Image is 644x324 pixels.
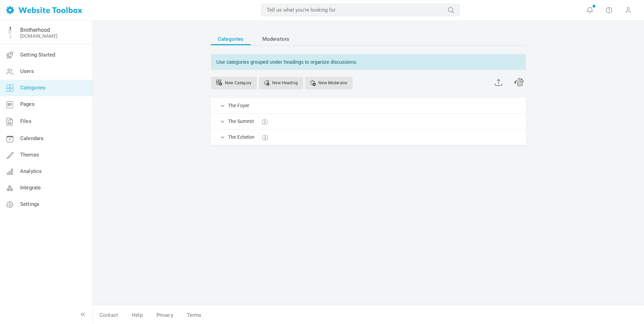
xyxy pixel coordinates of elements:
[20,168,42,174] span: Analytics
[20,27,50,33] a: Brotherhood
[20,52,55,58] span: Getting Started
[20,101,35,107] span: Pages
[305,77,353,89] a: Assigning a user as a moderator for a category gives them permission to help oversee the content
[228,101,249,110] a: The Foyer
[20,68,34,74] span: Users
[20,135,43,141] span: Calendars
[211,54,526,70] div: Use categories grouped under headings to organize discussions.
[20,152,39,158] span: Themes
[211,77,257,89] a: Use multiple categories to organize discussions
[228,117,254,126] a: The Summit
[262,33,290,45] span: Moderators
[180,309,202,321] a: Terms
[228,133,254,141] a: The Echelon
[20,185,41,191] span: Integrate
[20,201,39,207] span: Settings
[20,118,31,124] span: Files
[218,33,244,45] span: Categories
[255,33,296,45] a: Moderators
[20,85,46,91] span: Categories
[150,309,180,321] a: Privacy
[20,33,58,39] a: [DOMAIN_NAME]
[4,27,15,38] img: Facebook%20Profile%20Pic%20Guy%20Blue%20Best.png
[261,4,460,16] input: Tell us what you're looking for
[259,77,303,89] a: New Heading
[211,33,251,45] a: Categories
[93,309,125,321] a: Contact
[125,309,150,321] a: Help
